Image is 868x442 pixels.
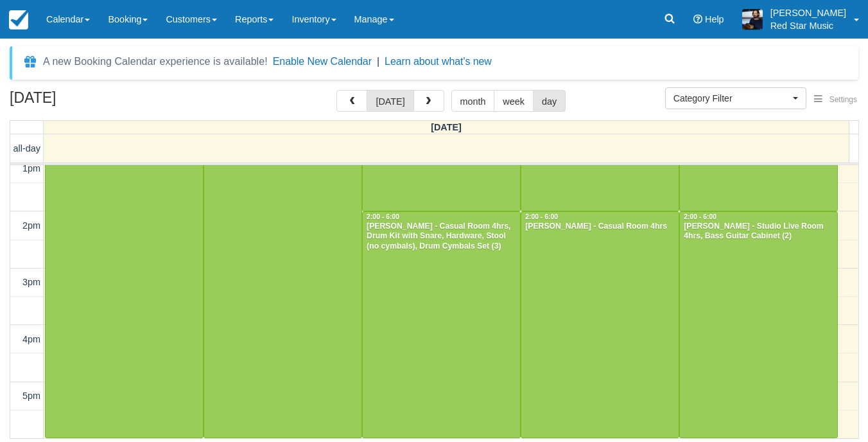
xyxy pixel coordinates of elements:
a: 2:00 - 6:00[PERSON_NAME] - Casual Room 4hrs [521,211,679,438]
button: [DATE] [367,90,413,112]
button: month [451,90,495,112]
span: 2:00 - 6:00 [367,213,399,220]
h2: [DATE] [10,90,172,114]
span: Settings [829,95,857,104]
button: week [494,90,534,112]
img: A1 [742,9,763,30]
span: Category Filter [673,92,790,105]
a: 2:00 - 6:00[PERSON_NAME] - Studio Live Room 4hrs, Bass Guitar Cabinet (2) [679,211,838,438]
span: 3pm [22,277,40,287]
div: [PERSON_NAME] - Casual Room 4hrs [525,222,675,232]
span: 2:00 - 6:00 [525,213,558,220]
a: Learn about what's new [385,56,492,67]
a: 2:00 - 6:00[PERSON_NAME] - Casual Room 4hrs, Drum Kit with Snare, Hardware, Stool (no cymbals), D... [362,211,521,438]
span: 2pm [22,220,40,231]
i: Help [693,15,702,24]
button: Settings [806,91,865,109]
span: 5pm [22,391,40,401]
span: Help [705,14,724,24]
button: Enable New Calendar [273,55,372,68]
span: [DATE] [431,122,462,132]
p: [PERSON_NAME] [770,6,846,19]
span: | [377,56,379,67]
button: Category Filter [665,87,806,109]
img: checkfront-main-nav-mini-logo.png [9,10,28,30]
span: all-day [13,143,40,154]
div: [PERSON_NAME] - Casual Room 4hrs, Drum Kit with Snare, Hardware, Stool (no cymbals), Drum Cymbals... [366,222,517,252]
p: Red Star Music [770,19,846,32]
span: 2:00 - 6:00 [684,213,716,220]
div: [PERSON_NAME] - Studio Live Room 4hrs, Bass Guitar Cabinet (2) [683,222,834,242]
button: day [533,90,566,112]
span: 1pm [22,163,40,173]
span: 4pm [22,334,40,344]
div: A new Booking Calendar experience is available! [43,54,268,69]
